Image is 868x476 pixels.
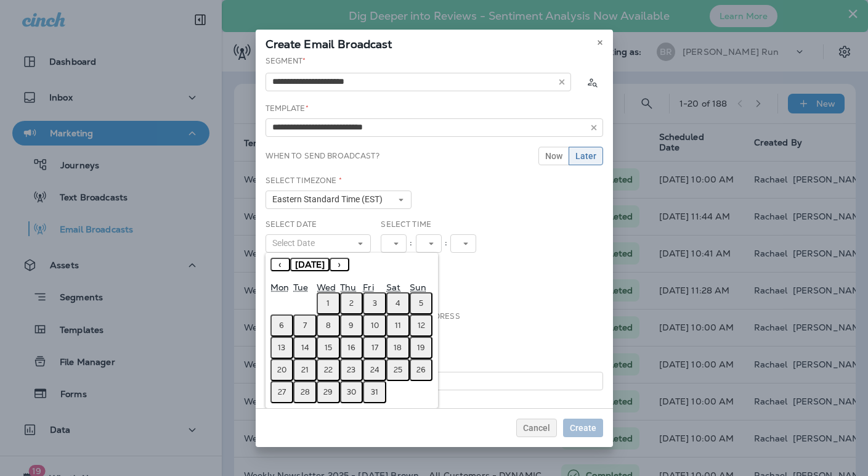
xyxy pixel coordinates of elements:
button: October 31, 2025 [363,381,386,403]
div: : [407,234,415,253]
abbr: October 24, 2025 [370,365,379,375]
abbr: October 11, 2025 [395,321,401,330]
abbr: October 15, 2025 [325,343,332,353]
abbr: October 17, 2025 [371,343,378,353]
abbr: Wednesday [317,282,336,293]
abbr: October 30, 2025 [347,387,356,397]
button: October 6, 2025 [270,314,294,337]
label: Select Date [266,220,317,229]
abbr: October 20, 2025 [277,365,286,375]
abbr: Saturday [386,282,400,293]
abbr: October 21, 2025 [301,365,309,375]
abbr: Friday [363,282,373,293]
span: Cancel [523,424,550,432]
abbr: October 12, 2025 [418,321,425,330]
div: : [442,234,450,253]
button: October 25, 2025 [386,359,410,381]
button: October 28, 2025 [293,381,317,403]
button: ‹ [270,258,290,271]
abbr: October 26, 2025 [416,365,426,375]
button: Cancel [516,419,557,437]
abbr: October 25, 2025 [394,365,402,375]
abbr: Monday [270,282,289,293]
abbr: October 3, 2025 [373,298,377,308]
button: Now [538,147,569,165]
label: Segment [266,56,306,66]
abbr: October 18, 2025 [394,343,402,353]
span: Select Date [272,238,320,248]
button: October 9, 2025 [340,314,363,337]
abbr: October 4, 2025 [395,298,400,308]
button: October 19, 2025 [410,337,433,359]
abbr: October 2, 2025 [349,298,354,308]
button: October 29, 2025 [317,381,340,403]
button: October 12, 2025 [410,314,433,337]
button: October 27, 2025 [270,381,294,403]
button: October 13, 2025 [270,337,294,359]
button: October 11, 2025 [386,314,410,337]
button: October 30, 2025 [340,381,363,403]
label: Select Timezone [266,176,342,186]
abbr: October 28, 2025 [301,387,310,397]
span: Now [545,152,562,160]
abbr: October 27, 2025 [278,387,286,397]
div: Create Email Broadcast [256,30,613,55]
abbr: Sunday [410,282,426,293]
abbr: October 19, 2025 [417,343,425,353]
button: October 18, 2025 [386,337,410,359]
button: Eastern Standard Time (EST) [266,191,412,209]
button: October 7, 2025 [293,314,317,337]
button: October 2, 2025 [340,292,363,314]
button: October 24, 2025 [363,359,386,381]
button: October 21, 2025 [293,359,317,381]
label: When to send broadcast? [266,151,379,161]
button: October 10, 2025 [363,314,386,337]
abbr: October 16, 2025 [347,343,355,353]
button: October 20, 2025 [270,359,294,381]
button: October 5, 2025 [410,292,433,314]
button: October 22, 2025 [317,359,340,381]
button: October 8, 2025 [317,314,340,337]
button: Create [563,419,603,437]
abbr: October 23, 2025 [347,365,355,375]
span: Later [575,152,596,160]
button: October 15, 2025 [317,337,340,359]
span: Eastern Standard Time (EST) [272,194,387,205]
button: October 14, 2025 [293,337,317,359]
abbr: October 1, 2025 [327,298,330,308]
button: Select Date [266,234,371,253]
button: › [330,258,349,271]
abbr: October 6, 2025 [279,321,284,330]
span: Create [570,424,596,432]
button: October 3, 2025 [363,292,386,314]
button: October 16, 2025 [340,337,363,359]
abbr: October 29, 2025 [323,387,333,397]
abbr: Tuesday [293,282,308,293]
abbr: Thursday [340,282,356,293]
button: [DATE] [290,258,330,271]
button: Calculate the estimated number of emails to be sent based on selected segment. (This could take a... [581,71,603,93]
abbr: October 8, 2025 [326,321,331,330]
abbr: October 7, 2025 [303,321,307,330]
abbr: October 5, 2025 [419,298,423,308]
button: October 26, 2025 [410,359,433,381]
abbr: October 13, 2025 [278,343,285,353]
abbr: October 10, 2025 [371,321,379,330]
span: [DATE] [295,259,325,270]
button: October 1, 2025 [317,292,340,314]
abbr: October 9, 2025 [349,321,354,330]
button: October 17, 2025 [363,337,386,359]
label: Select Time [381,220,431,229]
button: Later [569,147,603,165]
abbr: October 31, 2025 [371,387,378,397]
abbr: October 14, 2025 [301,343,309,353]
label: Template [266,104,309,113]
abbr: October 22, 2025 [324,365,333,375]
button: October 4, 2025 [386,292,410,314]
button: October 23, 2025 [340,359,363,381]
